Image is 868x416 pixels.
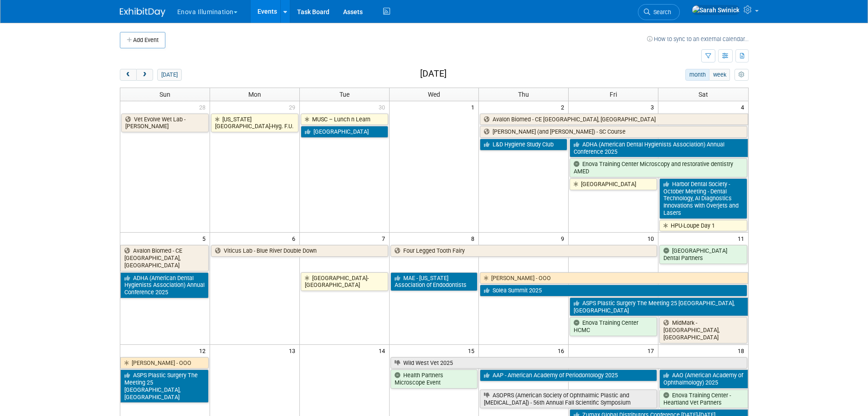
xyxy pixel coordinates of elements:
span: 13 [288,345,299,356]
a: MUSC – Lunch n Learn [301,114,388,125]
a: L&D Hygiene Study Club [480,139,567,151]
span: Sun [159,91,170,98]
span: 2 [560,101,568,113]
i: Personalize Calendar [739,72,745,78]
button: week [709,69,730,81]
a: AAP - American Academy of Periodontology 2025 [480,369,657,381]
span: Tue [339,91,349,98]
a: ASOPRS (American Society of Ophthalmic Plastic and [MEDICAL_DATA]) - 56th Annual Fall Scientific ... [480,390,657,408]
a: How to sync to an external calendar... [647,36,749,42]
a: [GEOGRAPHIC_DATA]-[GEOGRAPHIC_DATA] [301,272,388,291]
a: HPU-Loupe Day 1 [659,220,747,232]
span: 5 [201,233,210,244]
span: 18 [737,345,748,356]
span: 3 [650,101,658,113]
span: Sat [699,91,708,98]
button: prev [120,69,137,81]
a: ASPS Plastic Surgery The Meeting 25 [GEOGRAPHIC_DATA], [GEOGRAPHIC_DATA] [120,369,209,403]
a: [PERSON_NAME] - OOO [120,357,209,369]
a: [PERSON_NAME] (and [PERSON_NAME]) - SC Course [480,126,747,138]
a: Wild West Vet 2025 [390,357,747,369]
a: Four Legged Tooth Fairy [390,245,657,257]
a: AAO (American Academy of Ophthalmology) 2025 [659,369,748,388]
a: [PERSON_NAME] - OOO [480,272,748,284]
a: MidMark - [GEOGRAPHIC_DATA], [GEOGRAPHIC_DATA] [659,317,747,343]
a: ADHA (American Dental Hygienists Association) Annual Conference 2025 [570,139,748,157]
span: 30 [378,101,389,113]
a: Search [638,4,680,20]
a: Avalon Biomed - CE [GEOGRAPHIC_DATA], [GEOGRAPHIC_DATA] [120,245,209,271]
a: Enova Training Center Microscopy and restorative dentistry AMED [570,158,747,177]
span: 16 [557,345,568,356]
button: Add Event [120,32,165,48]
span: 4 [740,101,748,113]
span: 10 [647,233,658,244]
span: 1 [470,101,478,113]
span: 12 [198,345,210,356]
img: ExhibitDay [120,8,165,17]
a: Enova Training Center HCMC [570,317,657,336]
span: Search [650,9,671,16]
span: Mon [248,91,261,98]
span: 8 [470,233,478,244]
a: Avalon Biomed - CE [GEOGRAPHIC_DATA], [GEOGRAPHIC_DATA] [480,114,748,125]
button: [DATE] [157,69,181,81]
img: Sarah Swinick [692,5,740,15]
a: Vet Evolve Wet Lab - [PERSON_NAME] [121,114,209,132]
a: MAE - [US_STATE] Association of Endodontists [390,272,478,291]
a: Viticus Lab - Blue River Double Down [211,245,388,257]
a: [US_STATE][GEOGRAPHIC_DATA]-Hyg. F.U. [211,114,298,132]
a: Enova Training Center - Heartland Vet Partners [659,390,748,408]
a: [GEOGRAPHIC_DATA] [570,178,657,190]
button: myCustomButton [734,69,748,81]
span: Fri [610,91,617,98]
span: 15 [467,345,478,356]
h2: [DATE] [420,69,447,79]
a: ADHA (American Dental Hygienists Association) Annual Conference 2025 [120,272,209,298]
span: 29 [288,101,299,113]
span: 7 [381,233,389,244]
a: Health Partners Microscope Event [390,369,478,388]
a: [GEOGRAPHIC_DATA] Dental Partners [659,245,747,264]
button: next [136,69,153,81]
a: Harbor Dental Society - October Meeting - Dental Technology, AI Diagnostics Innovations with Over... [659,178,747,219]
span: Wed [428,91,440,98]
span: Thu [518,91,529,98]
span: 6 [291,233,299,244]
span: 14 [378,345,389,356]
a: Solea Summit 2025 [480,285,747,296]
a: [GEOGRAPHIC_DATA] [301,126,388,138]
span: 11 [737,233,748,244]
span: 28 [198,101,210,113]
span: 9 [560,233,568,244]
a: ASPS Plastic Surgery The Meeting 25 [GEOGRAPHIC_DATA], [GEOGRAPHIC_DATA] [570,297,748,316]
span: 17 [647,345,658,356]
button: month [685,69,709,81]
